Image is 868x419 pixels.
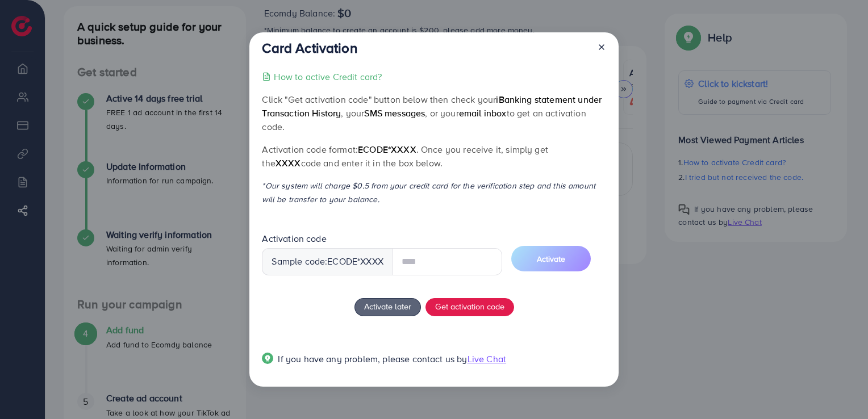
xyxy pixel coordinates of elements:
p: Activation code format: . Once you receive it, simply get the code and enter it in the box below. [262,143,606,170]
button: Get activation code [425,298,514,316]
button: Activate later [354,298,421,316]
p: Click "Get activation code" button below then check your , your , or your to get an activation code. [262,93,606,133]
span: Activate later [364,300,411,312]
h3: Card Activation [262,40,357,56]
iframe: Chat [820,368,859,410]
div: Sample code: *XXXX [262,248,393,275]
span: SMS messages [364,107,425,119]
p: How to active Credit card? [274,70,382,83]
span: If you have any problem, please contact us by [278,353,467,365]
span: email inbox [459,107,507,119]
img: Popup guide [262,353,273,364]
span: Activate [537,253,565,265]
span: Live Chat [468,353,506,365]
label: Activation code [262,232,326,245]
span: ecode*XXXX [358,143,416,156]
span: Get activation code [435,300,504,312]
button: Activate [511,246,591,271]
span: iBanking statement under Transaction History [262,93,602,119]
p: *Our system will charge $0.5 from your credit card for the verification step and this amount will... [262,179,606,206]
span: ecode [327,255,357,268]
span: XXXX [276,157,301,169]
